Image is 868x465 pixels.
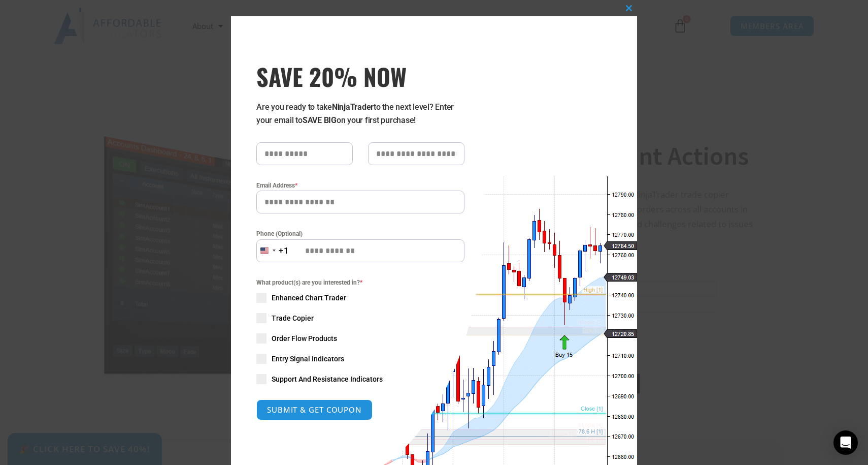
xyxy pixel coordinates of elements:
[272,333,337,344] span: Order Flow Products
[256,399,373,420] button: SUBMIT & GET COUPON
[272,354,344,364] span: Entry Signal Indicators
[256,239,289,262] button: Selected country
[256,101,464,127] p: Are you ready to take to the next level? Enter your email to on your first purchase!
[279,244,289,258] div: +1
[272,374,383,384] span: Support And Resistance Indicators
[256,313,464,323] label: Trade Copier
[256,62,464,90] h3: SAVE 20% NOW
[303,115,337,125] strong: SAVE BIG
[272,293,346,303] span: Enhanced Chart Trader
[256,354,464,364] label: Entry Signal Indicators
[256,333,464,344] label: Order Flow Products
[256,229,464,239] label: Phone (Optional)
[256,180,464,191] label: Email Address
[833,430,858,455] div: Open Intercom Messenger
[256,293,464,303] label: Enhanced Chart Trader
[256,277,464,288] span: What product(s) are you interested in?
[272,313,314,323] span: Trade Copier
[332,102,374,112] strong: NinjaTrader
[256,374,464,384] label: Support And Resistance Indicators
